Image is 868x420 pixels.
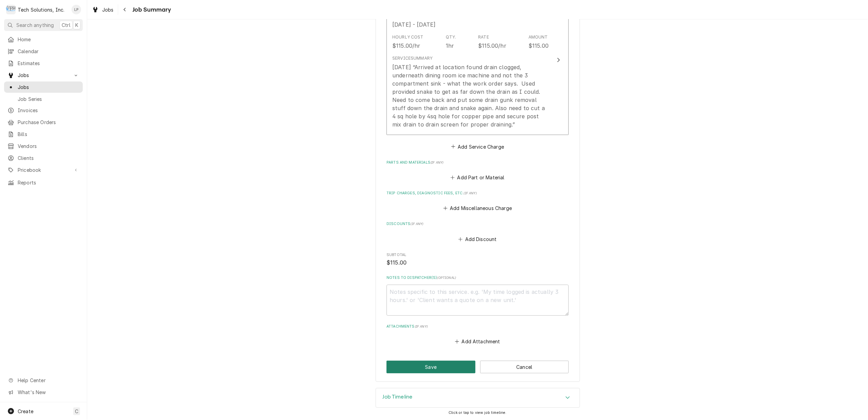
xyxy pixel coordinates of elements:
button: Cancel [480,361,569,373]
span: ( if any ) [410,222,423,226]
span: Reports [18,179,79,186]
span: Search anything [16,21,54,29]
div: Attachments [386,324,569,346]
div: $115.00/hr [392,42,421,50]
span: Create [18,408,33,414]
a: Go to Pricebook [4,164,83,176]
span: Jobs [18,72,69,79]
div: Hourly Cost [392,34,424,40]
a: Bills [4,129,83,140]
div: [DATE] - [DATE] [392,20,436,29]
span: K [75,21,78,29]
div: Job Timeline [376,388,580,408]
div: Lisa Paschal's Avatar [72,5,81,14]
span: ( if any ) [464,191,477,195]
div: Discounts [386,221,569,244]
div: Button Group Row [386,361,569,373]
span: ( if any ) [415,325,428,328]
div: Amount [528,34,548,40]
span: Jobs [102,6,114,13]
a: Jobs [4,81,83,93]
span: Invoices [18,107,79,114]
span: Purchase Orders [18,119,79,126]
div: $115.00 [528,42,549,50]
div: Button Group [386,361,569,373]
div: Tech Solutions, Inc. [18,6,64,13]
a: Clients [4,152,83,164]
span: Help Center [18,377,79,384]
span: Estimates [18,60,79,67]
button: Accordion Details Expand Trigger [376,388,580,407]
div: Trip Charges, Diagnostic Fees, etc. [386,191,569,213]
span: Job Summary [130,5,171,14]
label: Notes to Dispatcher(s) [386,275,569,281]
label: Attachments [386,324,569,329]
div: LP [72,5,81,14]
span: Ctrl [62,21,70,29]
div: Service Summary [392,55,432,61]
button: Add Part or Material [449,173,506,182]
button: Add Service Charge [450,142,505,151]
div: Accordion Header [376,388,580,407]
a: Purchase Orders [4,117,83,128]
div: Qty. [446,34,456,40]
div: Rate [478,34,489,40]
span: ( optional ) [437,276,456,280]
button: Add Miscellaneous Charge [442,204,513,213]
span: C [75,408,78,415]
span: Vendors [18,142,79,150]
div: Parts and Materials [386,160,569,182]
div: 1hr [446,42,454,50]
div: T [6,5,16,14]
a: Jobs [89,4,116,15]
label: Trip Charges, Diagnostic Fees, etc. [386,191,569,196]
label: Parts and Materials [386,160,569,165]
div: Subtotal [386,252,569,267]
span: Jobs [18,84,79,91]
button: Save [386,361,475,373]
span: $115.00 [386,259,407,266]
span: Pricebook [18,166,69,174]
span: What's New [18,389,79,396]
a: Go to What's New [4,387,83,398]
a: Go to Jobs [4,70,83,81]
button: Add Discount [457,234,498,244]
h3: Job Timeline [383,394,413,400]
div: $115.00/hr [478,42,506,50]
label: Discounts [386,221,569,227]
div: Notes to Dispatcher(s) [386,275,569,315]
span: Calendar [18,48,79,55]
a: Invoices [4,105,83,116]
button: Add Attachment [454,337,502,346]
a: Estimates [4,58,83,69]
span: Home [18,36,79,43]
a: Home [4,34,83,45]
button: Navigate back [120,4,130,15]
span: Job Series [18,95,79,103]
a: Job Series [4,93,83,105]
span: Click or tap to view job timeline. [448,410,506,415]
div: [DATE] “Arrived at location found drain clogged, underneath dining room ice machine and not the 3... [392,63,549,129]
span: ( if any ) [430,161,443,164]
span: Subtotal [386,259,569,267]
a: Go to Help Center [4,375,83,386]
a: Reports [4,177,83,188]
button: Search anythingCtrlK [4,19,83,31]
span: Bills [18,131,79,138]
a: Calendar [4,46,83,57]
a: Vendors [4,140,83,152]
span: Subtotal [386,252,569,258]
div: Tech Solutions, Inc.'s Avatar [6,5,16,14]
span: Clients [18,154,79,162]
